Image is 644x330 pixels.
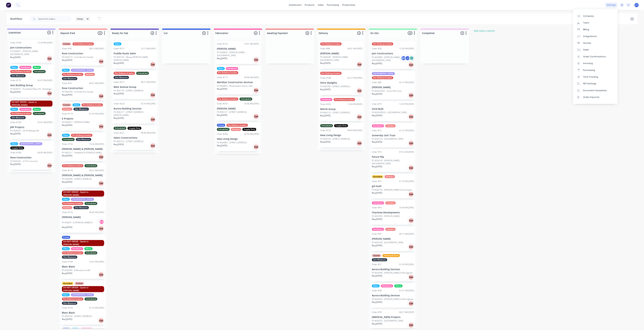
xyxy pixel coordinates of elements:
div: Scheduled [85,202,97,205]
div: Pre Delivery Invoice [217,98,238,101]
div: Pre Delivery Invoice [372,42,393,45]
div: Order #110 [62,112,73,115]
input: Search for orders... [38,16,71,22]
div: Site Measure [10,74,26,77]
div: DO NOT ORDER - Speak to [PERSON_NAME]Glass[GEOGRAPHIC_DATA]Pre Delivery InvoiceScheduledScreensSi... [61,189,105,233]
p: Req. [DATE] [320,62,331,65]
div: Del [47,56,52,61]
div: Del [357,62,362,67]
div: CentorGlassPre Delivery InvoiceScreensSite MeasureOrder #11001:03 PM [DATE]E ProjectsPO #Q4912 - ... [61,102,105,131]
p: [PERSON_NAME] & [PERSON_NAME] [62,148,104,151]
div: Site Measure [114,76,129,79]
div: Hardware [372,124,384,127]
div: Pre Delivery Invoice [10,112,32,115]
div: Pre Delivery InvoiceScheduledOrder #13309:52 AM [DATE][PERSON_NAME] & [PERSON_NAME]PO #Q4544 - [S... [61,163,105,188]
div: 09:09 AM [DATE] [38,151,52,154]
div: DO NOT ORDER - Speak to [PERSON_NAME]GlassHardwareMetalPre Delivery InvoiceScheduledSite MeasureO... [9,99,54,139]
p: Req. [DATE] [320,88,331,91]
div: Site Measure [73,206,89,209]
div: 06:52 AM [DATE] [89,82,104,85]
div: Screens [85,73,95,76]
p: Req. [DATE] [62,93,72,96]
p: Req. [DATE] [372,140,382,143]
div: Order #213 [114,47,124,50]
p: Req. [DATE] [217,57,227,60]
p: New Living Design [217,138,259,140]
div: Del [408,114,414,119]
div: Scheduled [33,112,46,115]
div: 08:27 AM [DATE] [141,81,156,84]
div: 08:53 AM [DATE] [89,47,104,50]
div: GlassOrder #21310:13 AM [DATE]Puddle Ducks SwimPO #Q5195 - Money [PERSON_NAME] [PERSON_NAME]Req.[... [112,41,157,69]
div: Order #206 [217,133,228,136]
p: [PERSON_NAME] & [PERSON_NAME] [62,174,104,177]
div: GlassHardwareMetalPre Delivery InvoiceScheduledSite MeasureOrder #17202:07 PM [DATE]Axis Building... [9,65,54,98]
div: Del [47,163,52,168]
p: PO #Q4799 - Surfside Ave Clovelly [62,90,93,93]
div: Order #145 [217,42,228,45]
p: Req. [DATE] [372,191,382,194]
p: Req. [DATE] [114,117,124,120]
div: 03:06 PM [DATE] [244,102,259,105]
p: PO #Q4832 - Woolooware Shores Cafe [217,84,252,87]
div: Pre Delivery InvoiceOrder #18002:27 PM [DATE]Shire SkylightsPO #Q3783 - [STREET_ADDRESS]Req.[DATE... [319,70,364,95]
div: 01:16 PM [DATE] [399,180,414,183]
div: Pre Delivery InvoiceOrder #8809:01 AM [DATE][PERSON_NAME]PO #Q5049 - [PERSON_NAME][GEOGRAPHIC_DAT... [319,41,364,69]
p: PO #Q5236 - [STREET_ADDRESS] [320,137,350,140]
div: Order #221 [114,131,124,134]
div: Glass[GEOGRAPHIC_DATA]Supply OnlyOrder #23809:09 AM [DATE]Rose ConstructionPO #Q5342 - 25 The Cre... [9,141,54,170]
div: 12:29 PM [DATE] [38,41,52,44]
div: Austview [372,175,383,178]
p: PO #Q5123 - [STREET_ADDRESS] [320,111,350,114]
div: Site Measure [10,116,26,119]
div: GlassPre Delivery InvoiceScheduledSite MeasureOrder #13210:44 AM [DATE][PERSON_NAME] & [PERSON_NA... [61,132,105,161]
p: Shire Skylights [320,81,362,84]
p: E Projects [62,117,104,120]
div: [GEOGRAPHIC_DATA] [19,142,42,145]
p: Req. [DATE] [10,132,21,135]
div: Del [408,192,414,197]
div: 02:14 PM [DATE] [399,81,414,84]
div: Glass [10,142,18,145]
div: 01:22 PM [DATE] [399,129,414,132]
div: Order #203 [217,102,228,105]
div: 10:04 AM [DATE] [399,206,414,209]
div: [GEOGRAPHIC_DATA] [71,198,94,201]
div: + 1 [409,56,414,61]
p: [PERSON_NAME] [217,107,259,110]
div: 09:01 AM [DATE] [347,47,362,50]
p: PO #Q4631 - [PERSON_NAME][GEOGRAPHIC_DATA] [10,50,52,56]
div: Pre Delivery Invoice [62,164,83,167]
div: Del [357,88,362,94]
div: Team [583,21,589,24]
div: Del [150,117,155,122]
div: 01:03 PM [DATE] [89,112,104,115]
div: 12:56 PM [DATE] [347,103,362,106]
div: Del [98,59,104,64]
p: Metrik Group [320,108,362,111]
div: Order Confirmations [583,55,606,58]
a: Quotes [573,40,618,46]
div: 12:56 PM [DATE] [399,47,414,50]
div: Order #73 [372,103,382,106]
div: Order #34 [372,206,382,209]
div: Order #33 [372,180,382,183]
p: PO #Q3783 - [STREET_ADDRESS] [320,85,350,88]
div: Order #15 [372,129,382,132]
div: Curve [217,124,225,127]
div: Order #177 [217,76,228,79]
a: Document templates [573,87,618,94]
div: Purchasing [583,69,595,72]
div: Del [150,92,155,98]
div: Quotes [583,42,591,45]
p: PO #Q4544 - [STREET_ADDRESS] [62,177,92,181]
p: PO #Q5195 - Money [PERSON_NAME] [PERSON_NAME] [114,56,156,62]
p: Vivid Built [372,108,414,110]
div: ScheduledSupply OnlyOrder #22208:04 AM [DATE]New Living DesignPO #Q5236 - [STREET_ADDRESS]Req.[DA... [319,123,364,147]
div: J [405,56,410,61]
p: West Avenue Group [114,86,156,88]
p: [PERSON_NAME] [372,86,414,89]
div: Glass[GEOGRAPHIC_DATA]Pre Delivery InvoiceScreensSite MeasureOrder #2906:52 AM [DATE]Rose Constru... [61,67,105,100]
p: PO #Q4170 - [PERSON_NAME] Drummoyne [372,188,412,191]
div: Hardware [226,67,238,70]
